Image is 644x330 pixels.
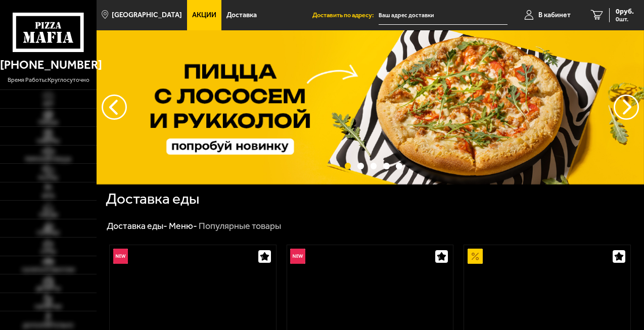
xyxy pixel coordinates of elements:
span: Доставка [226,12,257,19]
button: точки переключения [357,163,364,169]
div: Популярные товары [199,220,281,232]
span: Акции [192,12,216,19]
span: 0 руб. [616,8,634,15]
span: Доставить по адресу: [312,12,379,19]
a: Меню- [169,220,197,231]
button: следующий [102,95,127,120]
img: Новинка [290,249,305,264]
button: точки переключения [383,163,390,169]
button: точки переключения [345,163,351,169]
h1: Доставка еды [106,192,199,207]
span: [GEOGRAPHIC_DATA] [112,12,182,19]
a: Доставка еды- [107,220,167,231]
input: Ваш адрес доставки [379,6,508,25]
img: Акционный [468,249,483,264]
span: 0 шт. [616,16,634,22]
button: точки переключения [371,163,377,169]
button: точки переключения [396,163,402,169]
span: В кабинет [538,12,571,19]
button: предыдущий [614,95,639,120]
img: Новинка [113,249,128,264]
